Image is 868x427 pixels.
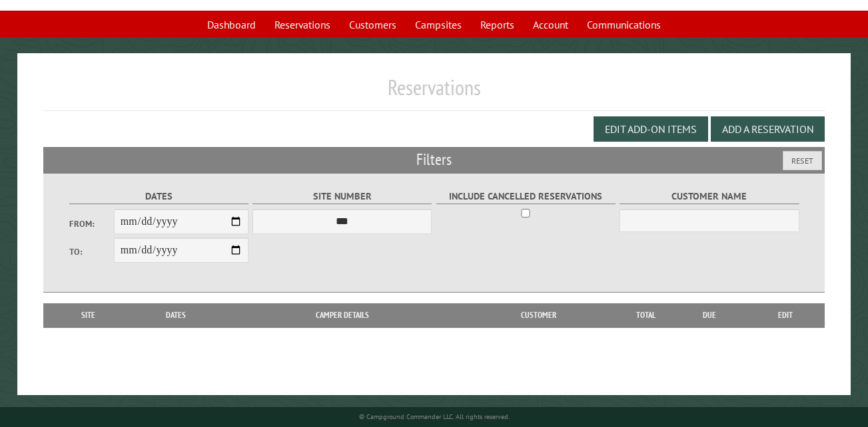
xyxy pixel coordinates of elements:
h2: Filters [43,147,825,172]
th: Due [673,303,746,327]
label: To: [69,245,114,258]
label: Customer Name [620,189,799,204]
th: Camper Details [226,303,458,327]
a: Account [525,12,576,37]
button: Reset [783,151,822,170]
label: Dates [69,189,248,204]
th: Dates [126,303,226,327]
a: Campsites [407,12,470,37]
th: Total [620,303,673,327]
label: From: [69,217,114,230]
label: Site Number [252,189,432,204]
button: Edit Add-on Items [594,116,708,142]
small: © Campground Commander LLC. All rights reserved. [359,412,510,421]
h1: Reservations [43,74,825,111]
label: Include Cancelled Reservations [436,189,616,204]
a: Customers [341,12,404,37]
a: Reservations [266,12,338,37]
a: Communications [579,12,669,37]
th: Edit [746,303,825,327]
button: Add a Reservation [711,116,825,142]
a: Dashboard [199,12,264,37]
th: Customer [458,303,620,327]
th: Site [50,303,126,327]
a: Reports [472,12,522,37]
